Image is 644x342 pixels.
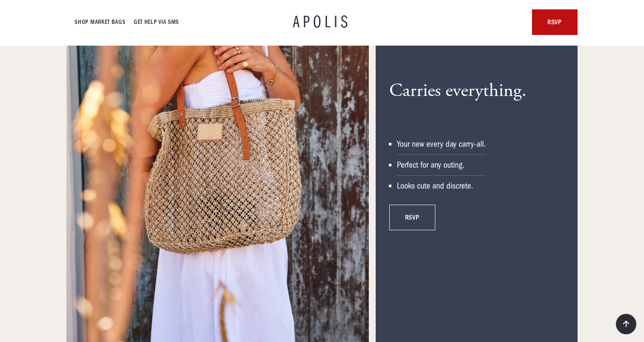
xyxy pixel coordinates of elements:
[397,181,486,191] div: Looks cute and discrete.
[397,160,486,170] div: Perfect for any outing.
[75,17,126,27] a: Shop Market bags
[389,205,435,230] a: rsvp
[532,9,578,35] a: rsvp
[397,139,486,149] div: Your new every day carry-all.
[389,80,526,102] h3: Carries everything.
[293,14,351,31] a: APOLIS
[134,17,179,27] a: GET HELP VIA SMS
